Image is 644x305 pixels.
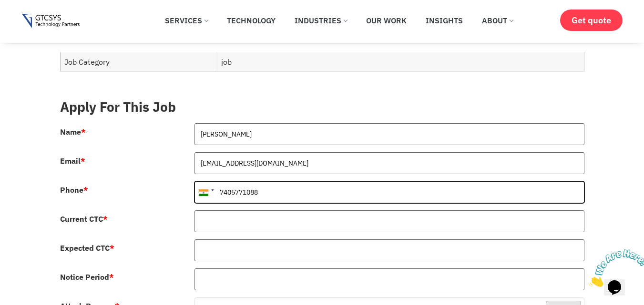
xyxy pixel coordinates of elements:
label: Email [60,157,85,165]
a: Get quote [560,10,623,31]
a: Insights [419,10,470,31]
a: Services [158,10,215,31]
iframe: chat widget [585,246,644,291]
a: Industries [287,10,354,31]
img: Gtcsys logo [22,14,80,29]
span: Get quote [572,15,611,25]
td: Job Category [60,52,217,72]
label: Name [60,128,86,136]
h3: Apply For This Job [60,99,584,115]
a: About [475,10,520,31]
h3: Job Features [60,29,584,45]
a: Our Work [359,10,414,31]
label: Notice Period [60,273,114,281]
label: Phone [60,186,88,194]
a: Technology [220,10,283,31]
td: job [217,52,584,72]
input: 081234 56789 [194,181,584,203]
div: India (भारत): +91 [195,182,217,203]
label: Current CTC [60,215,108,223]
img: Chat attention grabber [4,4,63,41]
label: Expected CTC [60,244,114,252]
